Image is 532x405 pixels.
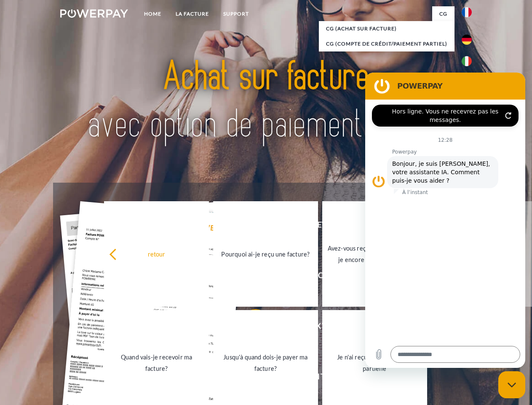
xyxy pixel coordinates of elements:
[327,351,422,374] div: Je n'ai reçu qu'une livraison partielle
[432,6,454,22] a: CG
[319,21,454,36] a: CG (achat sur facture)
[322,201,427,307] a: Avez-vous reçu mes paiements, ai-je encore un solde ouvert?
[462,56,472,66] img: it
[327,243,422,265] div: Avez-vous reçu mes paiements, ai-je encore un solde ouvert?
[319,36,454,51] a: CG (Compte de crédit/paiement partiel)
[60,9,128,18] img: logo-powerpay-white.svg
[462,35,472,45] img: de
[109,248,204,259] div: retour
[80,40,452,162] img: title-powerpay_fr.svg
[462,7,472,17] img: fr
[168,6,216,22] a: LA FACTURE
[218,351,313,374] div: Jusqu'à quand dois-je payer ma facture?
[216,6,256,22] a: Support
[498,371,525,398] iframe: Bouton de lancement de la fenêtre de messagerie, conversation en cours
[109,351,204,374] div: Quand vais-je recevoir ma facture?
[137,6,168,22] a: Home
[365,73,525,368] iframe: Fenêtre de messagerie
[218,248,313,259] div: Pourquoi ai-je reçu une facture?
